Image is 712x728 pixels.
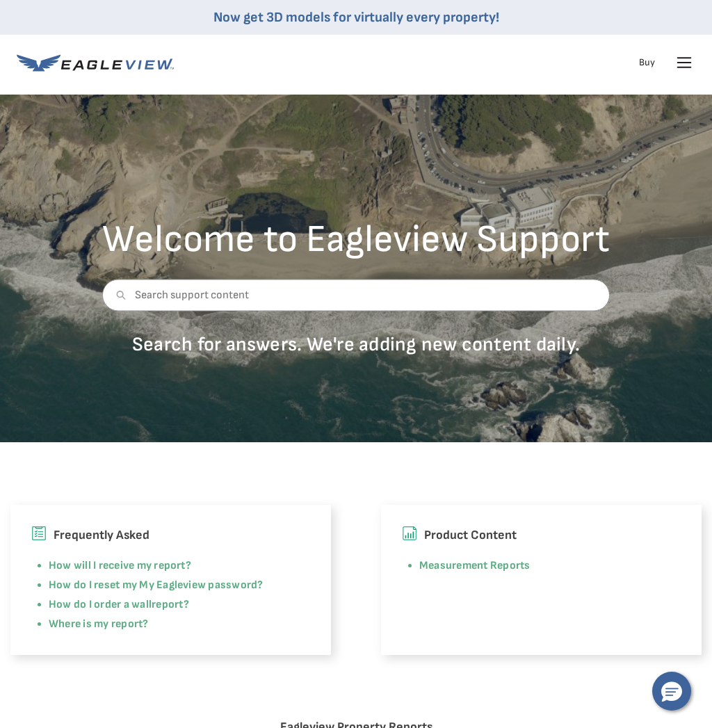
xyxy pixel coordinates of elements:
[49,579,264,592] a: How do I reset my My Eagleview password?
[152,598,183,611] a: report
[639,56,655,69] a: Buy
[49,598,152,611] a: How do I order a wall
[184,598,189,611] a: ?
[419,559,531,572] a: Measurement Reports
[31,526,310,546] h6: Frequently Asked
[49,617,149,631] a: Where is my report?
[49,559,191,572] a: How will I receive my report?
[102,220,610,259] h2: Welcome to Eagleview Support
[402,526,681,546] h6: Product Content
[102,280,610,312] input: Search support content
[102,332,610,357] p: Search for answers. We're adding new content daily.
[213,9,499,26] a: Now get 3D models for virtually every property!
[652,672,691,711] button: Hello, have a question? Let’s chat.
